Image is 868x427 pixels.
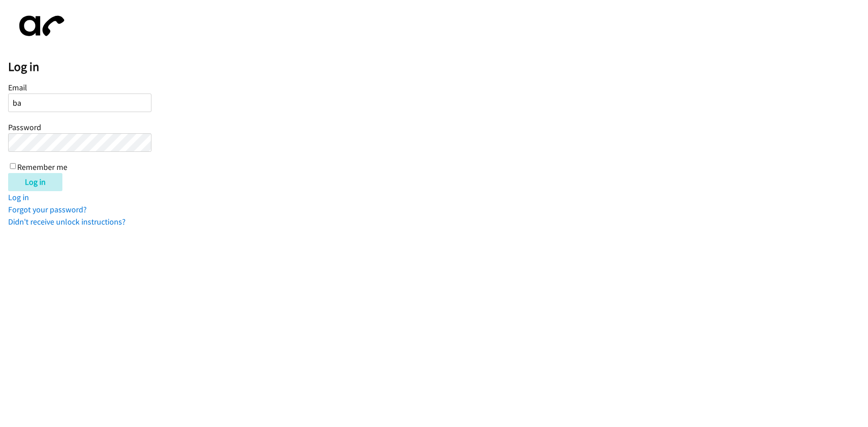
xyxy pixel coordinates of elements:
[8,204,87,215] a: Forgot your password?
[8,122,41,132] label: Password
[8,82,27,93] label: Email
[8,216,126,227] a: Didn't receive unlock instructions?
[8,173,62,191] input: Log in
[17,162,67,172] label: Remember me
[8,8,71,44] img: aphone-8a226864a2ddd6a5e75d1ebefc011f4aa8f32683c2d82f3fb0802fe031f96514.svg
[8,59,868,75] h2: Log in
[8,192,29,202] a: Log in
